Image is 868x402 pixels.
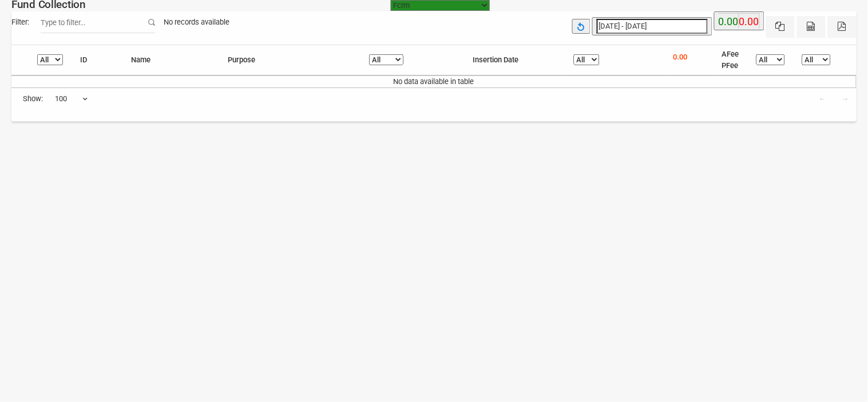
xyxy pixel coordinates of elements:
input: Filter: [41,11,155,33]
span: 100 [54,88,89,110]
button: Pdf [828,16,857,38]
a: ← [812,88,834,110]
td: No data available in table [11,75,857,87]
span: Show: [23,93,43,105]
label: 0.00 [719,14,739,30]
div: No records available [155,11,238,33]
button: Excel [766,16,795,38]
button: CSV [797,16,826,38]
span: 100 [55,93,88,105]
th: Purpose [220,45,361,75]
p: 0.00 [673,51,688,63]
li: AFee [722,49,739,60]
a: → [835,88,857,110]
th: Name [122,45,220,75]
th: Insertion Date [464,45,565,75]
th: ID [72,45,122,75]
button: 0.00 0.00 [714,11,764,30]
label: 0.00 [739,14,759,30]
li: PFee [722,60,739,71]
